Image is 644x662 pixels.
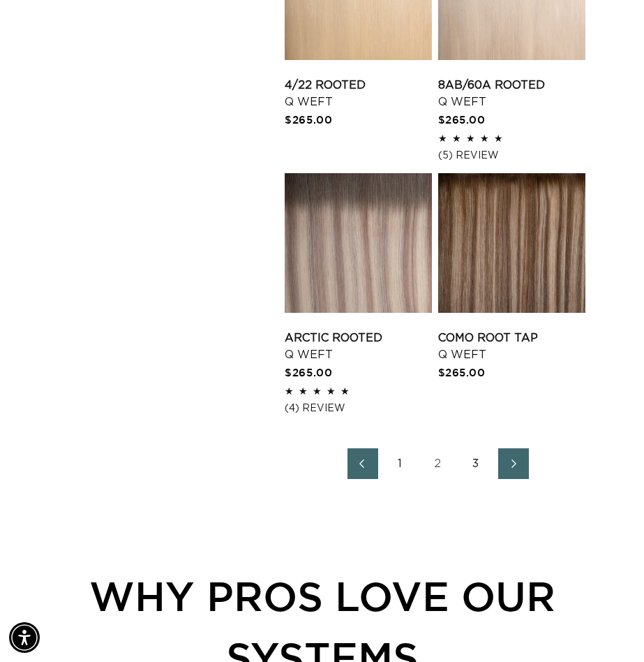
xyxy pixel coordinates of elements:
[460,448,491,479] a: Page 3
[498,448,529,479] a: Next page
[423,448,454,479] a: Page 2
[285,77,432,110] a: 4/22 Rooted Q Weft
[285,448,590,479] nav: Pagination
[438,330,585,363] a: Como Root Tap Q Weft
[438,77,585,110] a: 8AB/60A Rooted Q Weft
[285,330,432,363] a: Arctic Rooted Q Weft
[9,622,40,653] div: Accessibility Menu
[347,448,378,479] a: Previous page
[385,448,416,479] a: Page 1
[574,595,644,662] iframe: Chat Widget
